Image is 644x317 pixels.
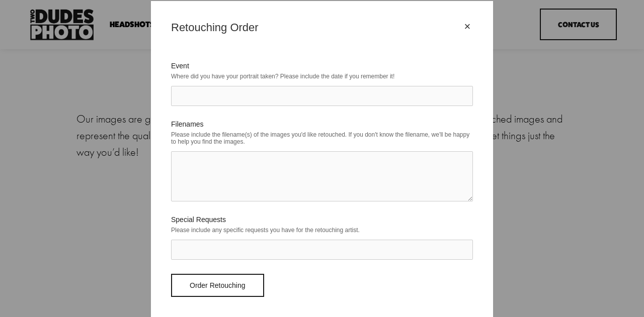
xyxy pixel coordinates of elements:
div: Retouching Order [171,21,462,34]
div: Please include any specific requests you have for the retouching artist. [171,224,473,237]
label: Filenames [171,120,473,128]
label: Special Requests [171,216,473,224]
div: Where did you have your portrait taken? Please include the date if you remember it! [171,70,473,83]
div: Close [462,21,473,32]
div: Please include the filename(s) of the images you'd like retouched. If you don't know the filename... [171,128,473,148]
input: Order Retouching [171,274,264,297]
label: Event [171,62,473,70]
